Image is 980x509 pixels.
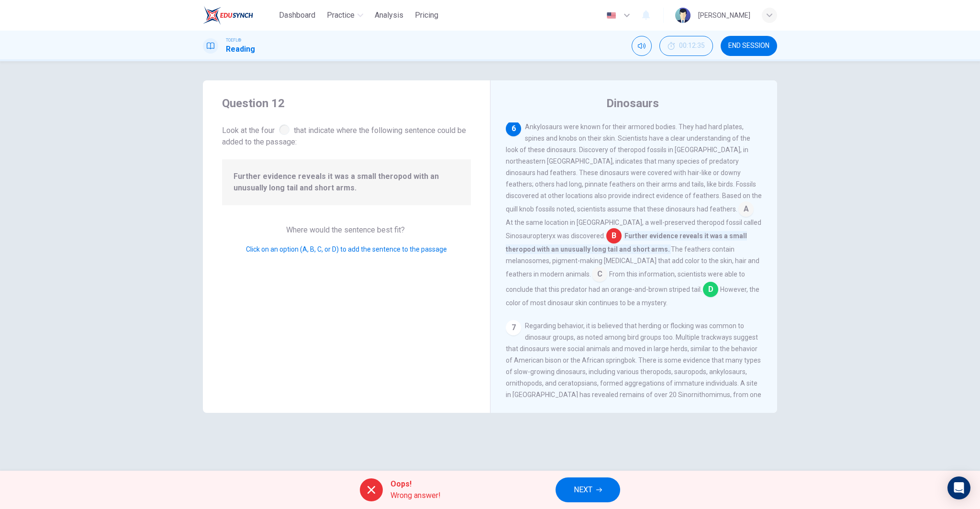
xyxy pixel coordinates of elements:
span: From this information, scientists were able to conclude that this predator had an orange-and-brow... [506,270,745,293]
button: Analysis [371,7,407,24]
span: Where would the sentence best fit? [286,225,407,234]
a: EduSynch logo [203,6,275,25]
span: Regarding behavior, it is believed that herding or flocking was common to dinosaur groups, as not... [506,322,762,456]
span: Oops! [390,478,441,490]
div: Hide [659,36,713,56]
span: Further evidence reveals it was a small theropod with an unusually long tail and short arms. [234,171,459,194]
span: END SESSION [728,42,769,50]
span: TOEFL® [226,37,241,44]
span: At the same location in [GEOGRAPHIC_DATA], a well-preserved theropod fossil called Sinosauroptery... [506,219,761,240]
button: Pricing [411,7,442,24]
span: Further evidence reveals it was a small theropod with an unusually long tail and short arms. [506,231,747,254]
span: 00:12:35 [679,42,705,50]
span: Analysis [375,10,403,21]
div: [PERSON_NAME] [698,10,750,21]
div: Open Intercom Messenger [947,476,970,499]
span: Practice [327,10,355,21]
span: Dashboard [279,10,315,21]
button: Dashboard [275,7,319,24]
button: Practice [323,7,367,24]
h1: Reading [226,44,255,55]
div: Mute [632,36,652,56]
img: EduSynch logo [203,6,253,25]
span: B [606,228,622,243]
span: A [738,201,754,217]
span: NEXT [574,483,592,497]
h4: Question 12 [222,96,471,111]
button: 00:12:35 [659,36,713,56]
span: Click on an option (A, B, C, or D) to add the sentence to the passage [246,245,447,253]
img: en [605,12,617,19]
h4: Dinosaurs [606,96,659,111]
span: D [703,282,718,297]
span: C [592,266,607,282]
span: Wrong answer! [390,490,441,501]
span: Look at the four that indicate where the following sentence could be added to the passage: [222,122,471,148]
div: 7 [506,320,521,335]
span: The feathers contain melanosomes, pigment-making [MEDICAL_DATA] that add color to the skin, hair ... [506,245,759,278]
div: 6 [506,121,521,136]
button: NEXT [556,477,620,502]
button: END SESSION [721,36,777,56]
span: Ankylosaurs were known for their armored bodies. They had hard plates, spines and knobs on their ... [506,123,762,213]
span: Pricing [415,10,438,21]
img: Profile picture [675,8,690,23]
